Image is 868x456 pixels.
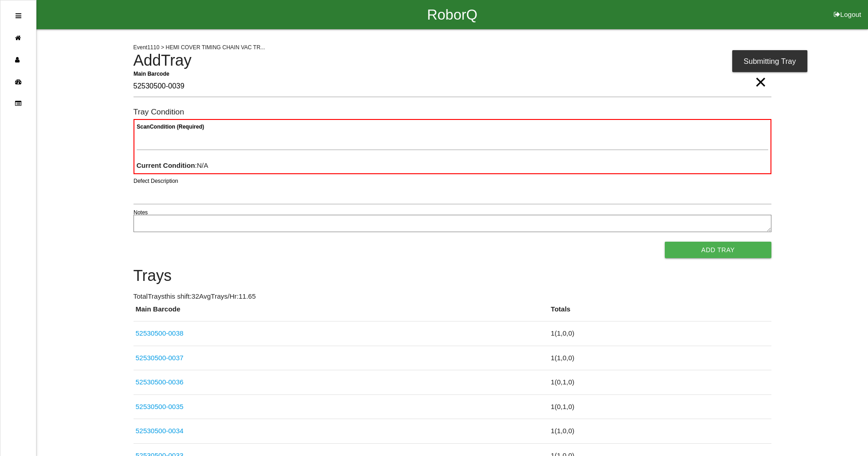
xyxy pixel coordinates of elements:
[549,370,771,395] td: 1 ( 0 , 1 , 0 )
[549,394,771,419] td: 1 ( 0 , 1 , 0 )
[665,242,771,258] button: Add Tray
[134,44,265,51] span: Event 1110 > HEMI COVER TIMING CHAIN VAC TR...
[134,52,771,69] h4: Add Tray
[134,208,148,217] label: Notes
[136,329,184,337] a: 52530500-0038
[136,403,184,410] a: 52530500-0035
[134,108,771,116] h6: Tray Condition
[136,354,184,362] a: 52530500-0037
[732,50,807,72] div: Submitting Tray
[549,321,771,346] td: 1 ( 1 , 0 , 0 )
[137,124,204,130] b: Scan Condition (Required)
[134,76,771,97] input: Required
[549,419,771,444] td: 1 ( 1 , 0 , 0 )
[755,64,766,82] span: Clear Input
[136,378,184,386] a: 52530500-0036
[136,427,184,435] a: 52530500-0034
[134,177,178,185] label: Defect Description
[15,5,21,27] div: Open
[134,291,771,302] p: Total Trays this shift: 32 Avg Trays /Hr: 11.65
[137,161,209,169] span: : N/A
[134,267,771,285] h4: Trays
[134,70,169,77] b: Main Barcode
[134,304,549,321] th: Main Barcode
[137,161,195,169] b: Current Condition
[549,304,771,321] th: Totals
[549,346,771,370] td: 1 ( 1 , 0 , 0 )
